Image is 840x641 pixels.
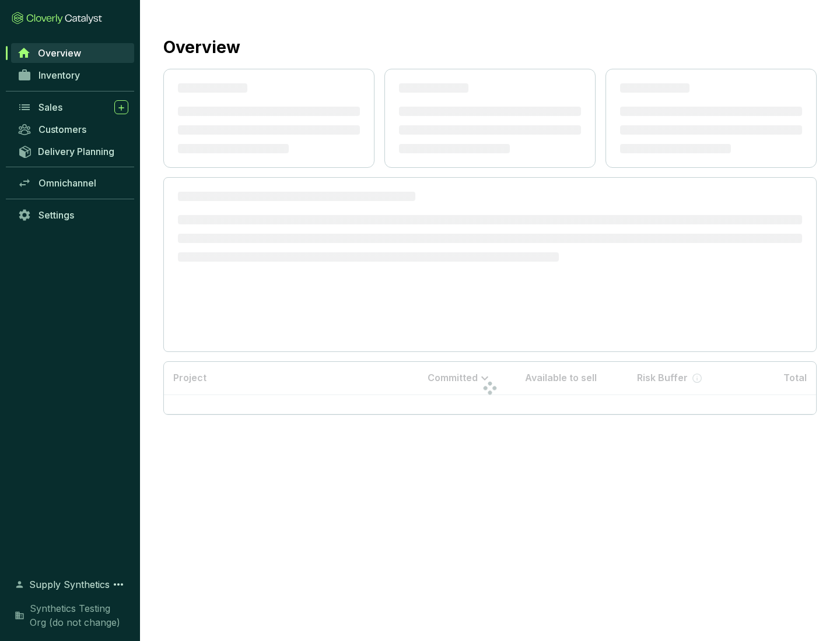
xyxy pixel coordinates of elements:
span: Overview [38,47,81,59]
a: Overview [11,43,134,63]
span: Omnichannel [38,177,96,189]
a: Customers [12,119,134,139]
span: Settings [38,209,74,221]
span: Inventory [38,69,80,81]
a: Inventory [12,65,134,85]
span: Delivery Planning [38,146,114,157]
a: Settings [12,205,134,225]
a: Sales [12,97,134,117]
a: Omnichannel [12,173,134,193]
h2: Overview [163,35,240,59]
span: Supply Synthetics [29,577,110,591]
span: Synthetics Testing Org (do not change) [30,601,128,629]
span: Customers [38,124,86,135]
a: Delivery Planning [12,142,134,161]
span: Sales [38,101,62,113]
